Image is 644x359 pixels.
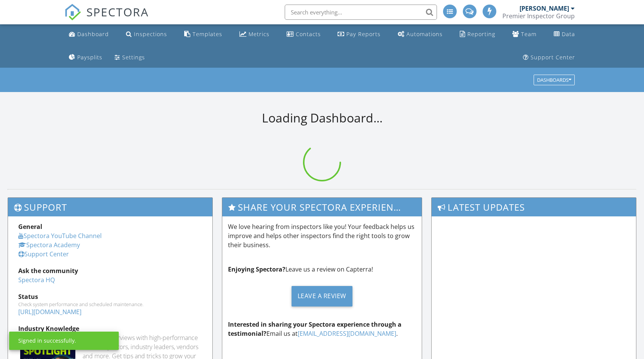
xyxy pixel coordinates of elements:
a: Leave a Review [228,280,416,312]
p: We love hearing from inspectors like you! Your feedback helps us improve and helps other inspecto... [228,222,416,249]
div: [PERSON_NAME] [520,5,569,12]
a: Metrics [236,27,273,41]
a: [URL][DOMAIN_NAME] [18,308,81,316]
a: Spectora Academy [18,241,80,249]
div: Support Center [531,54,575,61]
div: Pay Reports [346,30,381,38]
a: Support Center [18,250,69,258]
h3: Share Your Spectora Experience [222,198,422,216]
a: Automations (Advanced) [395,27,446,41]
span: SPECTORA [86,4,149,20]
div: Metrics [249,30,269,38]
a: Team [509,27,540,41]
div: Data [562,30,575,38]
div: Team [521,30,537,38]
div: Settings [122,54,145,61]
a: Spectora YouTube Channel [18,232,102,240]
a: Inspections [123,27,170,41]
p: Leave us a review on Capterra! [228,265,416,274]
a: Support Center [520,51,578,65]
strong: General [18,222,42,231]
div: Check system performance and scheduled maintenance. [18,301,202,307]
div: Inspections [134,30,167,38]
a: Contacts [284,27,324,41]
div: Industry Knowledge [18,324,202,333]
div: Status [18,292,202,301]
strong: Enjoying Spectora? [228,265,285,273]
input: Search everything... [285,5,437,20]
div: Paysplits [77,54,102,61]
a: Pay Reports [335,27,384,41]
div: Dashboards [537,78,571,83]
strong: Interested in sharing your Spectora experience through a testimonial? [228,320,402,338]
button: Dashboards [534,75,575,86]
a: Data [551,27,578,41]
div: Templates [193,30,222,38]
div: Reporting [467,30,495,38]
a: Paysplits [66,51,105,65]
a: Reporting [457,27,498,41]
p: Email us at . [228,320,416,338]
h3: Latest Updates [432,198,636,216]
h3: Support [8,198,212,216]
div: Dashboard [77,30,109,38]
a: SPECTORA [64,10,149,26]
div: Signed in successfully. [18,337,76,345]
a: Spectora HQ [18,276,55,284]
a: [EMAIL_ADDRESS][DOMAIN_NAME] [298,329,396,338]
div: Ask the community [18,266,202,275]
img: The Best Home Inspection Software - Spectora [64,4,81,21]
a: Templates [181,27,225,41]
div: Premier Inspector Group [502,12,575,20]
div: Leave a Review [292,286,352,307]
div: Automations [406,30,443,38]
div: Contacts [296,30,321,38]
a: Settings [112,51,148,65]
a: Dashboard [66,27,112,41]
